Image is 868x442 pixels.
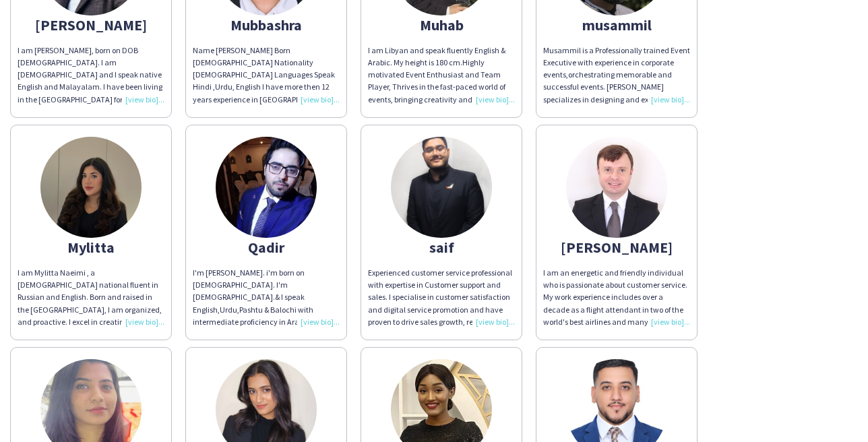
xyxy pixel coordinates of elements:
[543,267,690,328] div: I am an energetic and friendly individual who is passionate about customer service. My work exper...
[18,267,164,328] div: I am Mylitta Naeimi , a [DEMOGRAPHIC_DATA] national fluent in Russian and English. Born and raise...
[193,44,340,106] div: Name [PERSON_NAME] Born [DEMOGRAPHIC_DATA] Nationality [DEMOGRAPHIC_DATA] Languages Speak Hindi ,...
[193,267,340,328] div: I'm [PERSON_NAME]. i'm born on [DEMOGRAPHIC_DATA]. I'm [DEMOGRAPHIC_DATA].& I speak English,Urdu,...
[18,241,164,253] div: Mylitta
[543,44,690,106] div: Musammil is a Professionally trained Event Executive with experience in corporate events,orchestr...
[391,137,492,238] img: thumb-68537dc91503b.jpg
[566,137,667,238] img: thumb-65c4a33692f61.jpg
[543,241,690,253] div: [PERSON_NAME]
[368,267,515,328] div: Experienced customer service professional with expertise in Customer support and sales. I special...
[368,44,515,106] div: I am Libyan and speak fluently English & Arabic. My height is 180 cm.Highly motivated Event Enthu...
[193,241,340,253] div: Qadir
[18,19,164,31] div: [PERSON_NAME]
[543,19,690,31] div: musammil
[216,137,317,238] img: thumb-659bc02f10a9a.jpg
[18,44,164,106] div: I am [PERSON_NAME], born on DOB [DEMOGRAPHIC_DATA]. I am [DEMOGRAPHIC_DATA] and I speak native En...
[368,241,515,253] div: saif
[40,137,142,238] img: thumb-68d3a32573192.jpeg
[368,19,515,31] div: Muhab
[193,19,340,31] div: Mubbashra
